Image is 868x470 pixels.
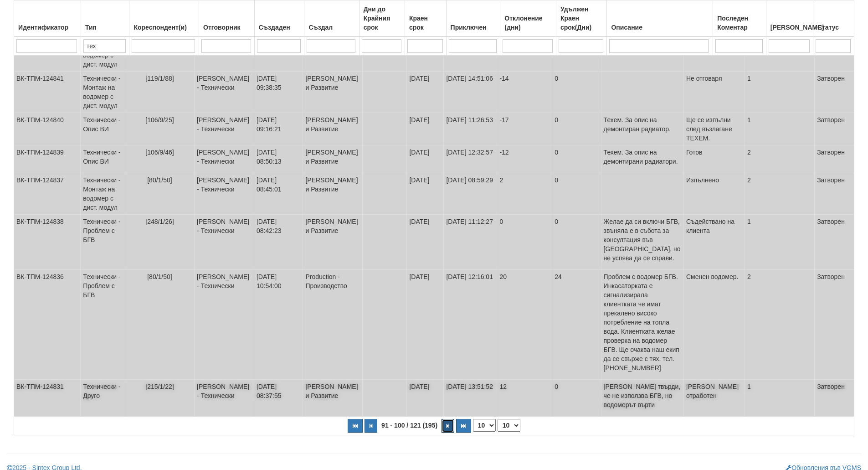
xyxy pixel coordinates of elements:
th: Тип: No sort applied, activate to apply an ascending sort [81,0,129,37]
td: ВК-ТПМ-124837 [14,173,81,215]
span: [248/1/26] [145,218,174,225]
td: [DATE] 12:32:57 [444,145,497,173]
td: Production - Производство [303,270,362,380]
th: Дни до Крайния срок: No sort applied, activate to apply an ascending sort [359,0,405,37]
td: [PERSON_NAME] и Развитие [303,113,362,145]
td: [DATE] 14:51:06 [444,72,497,113]
td: 0 [552,173,601,215]
td: 2 [745,145,814,173]
th: Последен Коментар: No sort applied, activate to apply an ascending sort [713,0,766,37]
th: Кореспондент(и): No sort applied, activate to apply an ascending sort [129,0,199,37]
span: [106/9/46] [145,149,174,156]
div: Дни до Крайния срок [362,3,402,34]
td: Затворен [815,72,854,113]
td: Технически - Проблем с БГВ [81,270,125,380]
td: [DATE] 08:42:23 [254,215,303,270]
td: 0 [497,215,552,270]
button: Предишна страница [365,419,377,433]
th: Приключен: No sort applied, activate to apply an ascending sort [446,0,500,37]
div: Описание [609,21,710,34]
td: [DATE] 09:16:21 [254,113,303,145]
th: Краен срок: No sort applied, activate to apply an ascending sort [405,0,446,37]
th: Статус: No sort applied, activate to apply an ascending sort [813,0,854,37]
td: [DATE] [407,215,444,270]
td: [DATE] [407,380,444,417]
td: 12 [497,380,552,417]
td: 1 [745,215,814,270]
span: Изпълнено [686,176,719,184]
td: Технически - Друго [81,380,125,417]
td: ВК-ТПМ-124836 [14,270,81,380]
div: Отклонение (дни) [503,12,554,34]
td: [DATE] 13:51:52 [444,380,497,417]
td: Затворен [815,113,854,145]
td: [PERSON_NAME] и Развитие [303,173,362,215]
span: Не отговаря [686,75,722,82]
div: Кореспондент(и) [132,21,196,34]
span: [80/1/50] [147,273,172,280]
select: Брой редове на страница [473,419,496,432]
td: [PERSON_NAME] и Развитие [303,72,362,113]
td: [DATE] 09:38:35 [254,72,303,113]
td: [DATE] [407,113,444,145]
td: Затворен [815,215,854,270]
p: Проблем с водомер БГВ. Инкасаторката е сигнализирала клиентката че имат прекалено високо потребле... [604,272,681,372]
p: Техем. За опис на демонтиран радиатор. [604,115,681,134]
span: Сменен водомер. [686,273,738,280]
td: [PERSON_NAME] и Развитие [303,380,362,417]
td: [DATE] 08:59:29 [444,173,497,215]
td: Затворен [815,173,854,215]
th: Идентификатор: No sort applied, activate to apply an ascending sort [14,0,81,37]
span: Готов [686,149,703,156]
td: Технически - Монтаж на водомер с дист. модул [81,72,125,113]
td: 1 [745,72,814,113]
td: [DATE] [407,173,444,215]
td: [DATE] 11:12:27 [444,215,497,270]
div: Статус [816,21,852,34]
div: Идентификатор [16,21,78,34]
div: Удължен Краен срок(Дни) [559,3,605,34]
td: [PERSON_NAME] - Технически [195,380,254,417]
td: [DATE] 11:26:53 [444,113,497,145]
td: [DATE] 12:16:01 [444,270,497,380]
td: Технически - Проблем с БГВ [81,215,125,270]
td: 0 [552,113,601,145]
td: 1 [745,380,814,417]
div: Създал [307,21,356,34]
th: Описание: No sort applied, activate to apply an ascending sort [607,0,713,37]
div: Приключен [449,21,498,34]
td: Технически - Опис ВИ [81,145,125,173]
td: 20 [497,270,552,380]
td: 0 [552,215,601,270]
th: Отговорник: No sort applied, activate to apply an ascending sort [199,0,255,37]
p: Желае да си включи БГВ, звъняла е в събота за консултация във [GEOGRAPHIC_DATA], но не успява да ... [604,217,681,263]
td: ВК-ТПМ-124840 [14,113,81,145]
button: Следваща страница [442,419,454,433]
td: [DATE] [407,145,444,173]
div: Отговорник [201,21,252,34]
td: 2 [745,173,814,215]
div: Краен срок [407,12,444,34]
td: ВК-ТПМ-124839 [14,145,81,173]
td: [PERSON_NAME] - Технически [195,113,254,145]
button: Първа страница [348,419,363,433]
td: ВК-ТПМ-124838 [14,215,81,270]
td: -14 [497,72,552,113]
th: Удължен Краен срок(Дни): No sort applied, activate to apply an ascending sort [556,0,607,37]
select: Страница номер [498,419,520,432]
td: [PERSON_NAME] - Технически [195,72,254,113]
td: [PERSON_NAME] и Развитие [303,145,362,173]
th: Създаден: No sort applied, activate to apply an ascending sort [254,0,304,37]
div: Тип [83,21,127,34]
span: [106/9/25] [145,116,174,124]
td: 0 [552,145,601,173]
td: [DATE] 10:54:00 [254,270,303,380]
td: [DATE] 08:45:01 [254,173,303,215]
th: Създал: No sort applied, activate to apply an ascending sort [304,0,359,37]
div: [PERSON_NAME] [769,21,811,34]
div: Последен Коментар [715,12,764,34]
span: [80/1/50] [147,176,172,184]
td: [DATE] [407,270,444,380]
div: Създаден [257,21,302,34]
button: Последна страница [456,419,471,433]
